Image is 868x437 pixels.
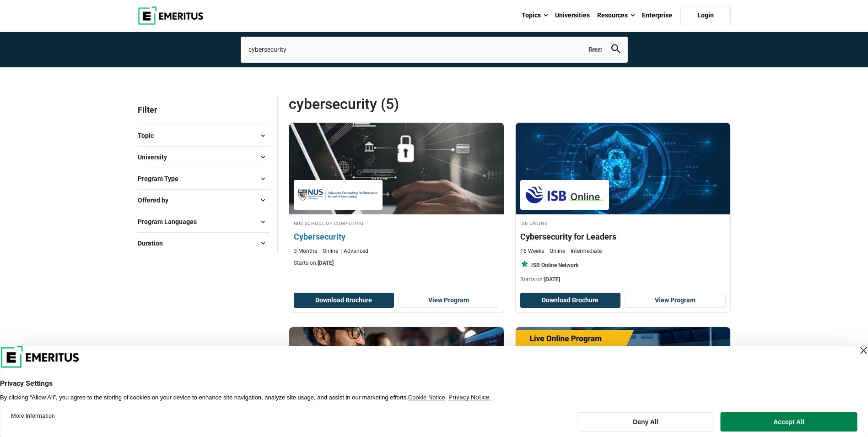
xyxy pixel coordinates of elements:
a: Login [680,6,731,25]
button: Topic [138,129,270,142]
span: Duration [138,238,170,248]
p: Filter [138,95,270,125]
p: 16 Weeks [520,247,544,255]
a: Cybersecurity Course by NUS School of Computing - September 30, 2025 NUS School of Computing NUS ... [289,123,504,272]
p: Online [546,247,565,255]
span: Program Languages [138,217,204,227]
p: Advanced [340,247,368,255]
a: View Program [625,293,726,308]
p: Intermediate [567,247,602,255]
h4: Cybersecurity for Leaders [520,231,726,242]
span: cybersecurity (5) [289,95,510,113]
button: search [611,44,620,55]
p: Starts on: [520,276,726,284]
h4: NUS School of Computing [294,219,499,227]
span: Program Type [138,174,186,184]
span: [DATE] [318,260,334,266]
span: University [138,152,174,162]
input: search-page [241,37,628,62]
a: Reset search [589,46,602,54]
h4: ISB Online [520,219,726,227]
button: Download Brochure [520,293,621,308]
img: ISB Online [525,185,604,205]
img: AI and Cybersecurity: Strategies for Resilience and Defense | Online AI and Machine Learning Course [516,327,730,419]
h4: Cybersecurity [294,231,499,242]
a: search [611,47,620,55]
p: Starts on: [294,259,499,267]
img: Cybersecurity for Leaders | Online Cybersecurity Course [516,123,730,214]
button: Download Brochure [294,293,394,308]
span: [DATE] [544,276,560,283]
p: 3 Months [294,247,317,255]
span: Topic [138,131,161,141]
button: Program Type [138,172,270,186]
a: Cybersecurity Course by ISB Online - September 30, 2025 ISB Online ISB Online Cybersecurity for L... [516,123,730,288]
img: NUS School of Computing [298,185,378,205]
img: Cybersecurity | Online Cybersecurity Course [278,118,514,219]
button: Duration [138,236,270,250]
a: View Program [399,293,499,308]
p: Online [319,247,338,255]
button: Offered by [138,193,270,207]
button: Program Languages [138,215,270,229]
p: ISB Online Network [531,262,578,269]
img: Professional Certificate in Cybersecurity | Online Technology Course [289,327,504,419]
button: University [138,150,270,164]
span: Offered by [138,195,176,205]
